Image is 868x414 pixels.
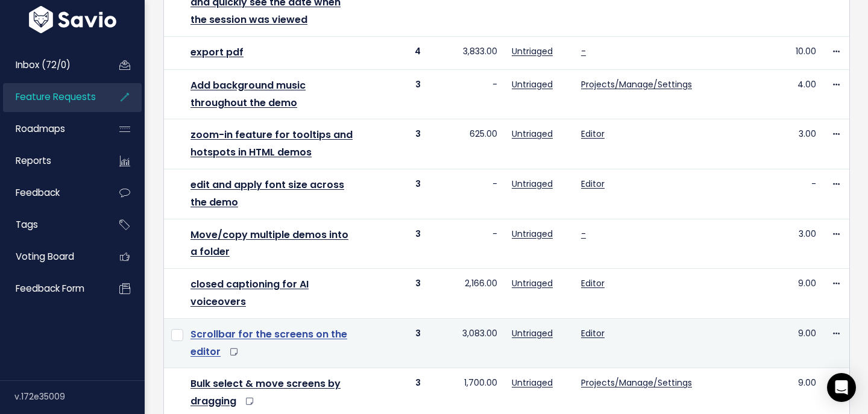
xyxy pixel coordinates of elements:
[512,128,553,140] a: Untriaged
[713,119,823,169] td: 3.00
[581,277,605,289] a: Editor
[428,36,505,69] td: 3,833.00
[3,83,100,111] a: Feature Requests
[16,122,65,135] span: Roadmaps
[512,78,553,90] a: Untriaged
[14,381,145,412] div: v.172e35009
[428,219,505,269] td: -
[190,377,341,408] a: Bulk select & move screens by dragging
[581,45,586,57] a: -
[713,69,823,119] td: 4.00
[3,147,100,175] a: Reports
[16,282,84,295] span: Feedback form
[362,219,428,269] td: 3
[190,78,306,110] a: Add background music throughout the demo
[512,377,553,389] a: Untriaged
[581,78,692,90] a: Projects/Manage/Settings
[512,178,553,190] a: Untriaged
[16,90,96,103] span: Feature Requests
[190,277,309,309] a: closed captioning for AI voiceovers
[16,218,38,231] span: Tags
[3,179,100,207] a: Feedback
[713,269,823,319] td: 9.00
[3,51,100,79] a: Inbox (72/0)
[428,169,505,219] td: -
[713,169,823,219] td: -
[26,6,119,33] img: logo-white.9d6f32f41409.svg
[713,36,823,69] td: 10.00
[581,178,605,190] a: Editor
[190,45,244,59] a: export pdf
[428,119,505,169] td: 625.00
[3,115,100,143] a: Roadmaps
[512,45,553,57] a: Untriaged
[581,128,605,140] a: Editor
[827,373,856,402] div: Open Intercom Messenger
[16,58,71,71] span: Inbox (72/0)
[581,327,605,339] a: Editor
[190,228,348,259] a: Move/copy multiple demos into a folder
[713,318,823,368] td: 9.00
[362,69,428,119] td: 3
[428,69,505,119] td: -
[713,219,823,269] td: 3.00
[362,119,428,169] td: 3
[16,250,74,263] span: Voting Board
[512,277,553,289] a: Untriaged
[512,327,553,339] a: Untriaged
[428,318,505,368] td: 3,083.00
[581,228,586,240] a: -
[190,128,353,159] a: zoom-in feature for tooltips and hotspots in HTML demos
[362,169,428,219] td: 3
[3,211,100,239] a: Tags
[362,269,428,319] td: 3
[3,275,100,303] a: Feedback form
[581,377,692,389] a: Projects/Manage/Settings
[190,327,347,359] a: Scrollbar for the screens on the editor
[190,178,344,209] a: edit and apply font size across the demo
[512,228,553,240] a: Untriaged
[16,186,60,199] span: Feedback
[362,36,428,69] td: 4
[362,318,428,368] td: 3
[16,154,51,167] span: Reports
[3,243,100,271] a: Voting Board
[428,269,505,319] td: 2,166.00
